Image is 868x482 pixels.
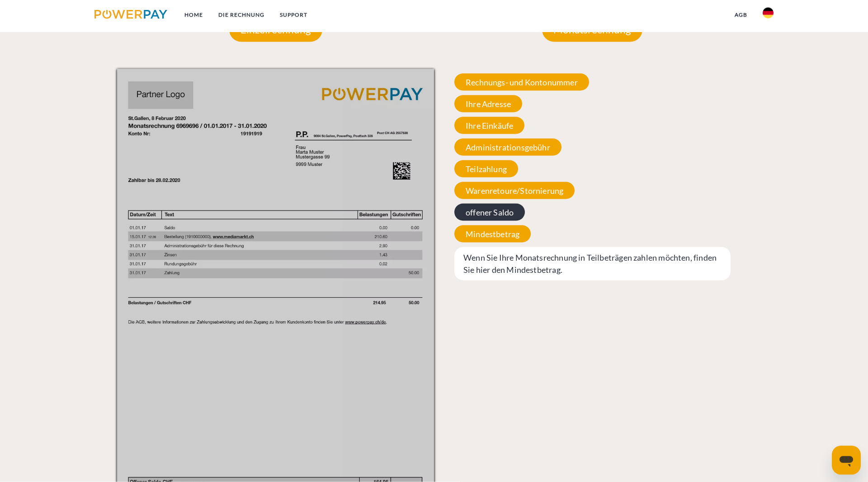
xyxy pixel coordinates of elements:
[454,247,731,281] span: Wenn Sie Ihre Monatsrechnung in Teilbeträgen zahlen möchten, finden Sie hier den Mindestbetrag.
[454,117,524,134] span: Ihre Einkäufe
[454,182,575,199] span: Warenretoure/Stornierung
[454,95,522,112] span: Ihre Adresse
[454,74,589,91] span: Rechnungs- und Kontonummer
[832,446,861,475] iframe: Schaltfläche zum Öffnen des Messaging-Fensters
[454,204,525,221] span: offener Saldo
[272,7,315,23] a: SUPPORT
[94,10,167,19] img: logo-powerpay.svg
[454,160,518,178] span: Teilzahlung
[454,225,531,243] span: Mindestbetrag
[211,7,272,23] a: DIE RECHNUNG
[727,7,755,23] a: agb
[763,8,774,19] img: de
[454,139,561,156] span: Administrationsgebühr
[177,7,211,23] a: Home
